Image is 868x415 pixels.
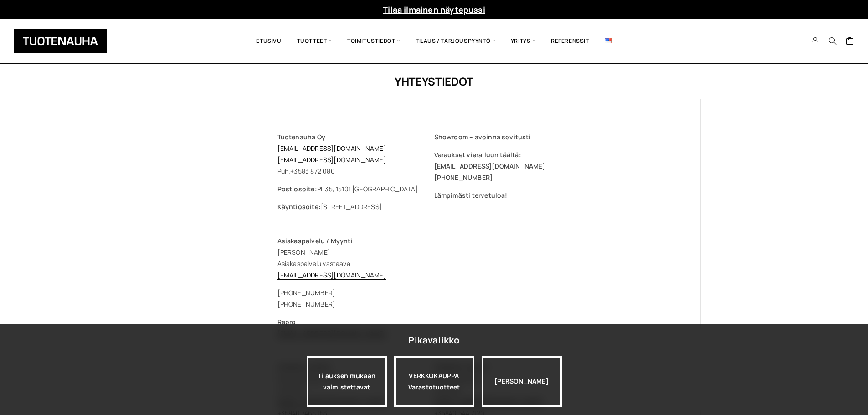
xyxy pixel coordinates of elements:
h1: Yhteystiedot [168,74,701,89]
b: Postiosoite: [277,184,317,193]
a: Cart [846,36,854,47]
span: [PHONE_NUMBER] [434,173,493,182]
p: Puh. 3 872 080 [277,131,434,177]
span: Toimitustiedot [339,26,408,56]
span: Tuotteet [289,26,339,56]
a: [EMAIL_ADDRESS][DOMAIN_NAME] [277,271,386,279]
a: Etusivu [248,26,289,56]
a: [EMAIL_ADDRESS][DOMAIN_NAME] [277,155,386,164]
a: Tilauksen mukaan valmistettavat [307,356,387,407]
a: [EMAIL_ADDRESS][DOMAIN_NAME] [277,144,386,153]
div: Pikavalikko [408,332,459,348]
p: [STREET_ADDRESS] [277,201,434,212]
img: Tuotenauha Oy [14,29,107,53]
span: Lämpimästi tervetuloa! [434,191,508,200]
span: Tilaus / Tarjouspyyntö [408,26,503,56]
b: Käyntiosoite: [277,202,321,211]
img: English [605,38,612,43]
span: +358 [290,167,305,175]
button: Search [824,37,841,45]
strong: Asiakaspalvelu / Myynti [277,236,353,245]
p: PL 35, 15101 [GEOGRAPHIC_DATA] [277,183,434,195]
span: Tuotenauha Oy [277,133,325,141]
div: VERKKOKAUPPA Varastotuotteet [394,356,474,407]
div: [PERSON_NAME] [482,356,562,407]
strong: Repro [277,318,296,326]
span: Varaukset vierailuun täältä: [434,150,521,159]
a: Tilaa ilmainen näytepussi [383,4,485,15]
a: VERKKOKAUPPAVarastotuotteet [394,356,474,407]
a: Referenssit [543,26,597,56]
span: [EMAIL_ADDRESS][DOMAIN_NAME] [434,162,545,170]
a: My Account [806,37,824,45]
div: [PHONE_NUMBER] [PHONE_NUMBER] [277,287,591,310]
span: Showroom – avoinna sovitusti [434,133,531,141]
p: [PERSON_NAME] Asiakaspalvelu vastaava [277,235,591,281]
span: Yritys [503,26,543,56]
